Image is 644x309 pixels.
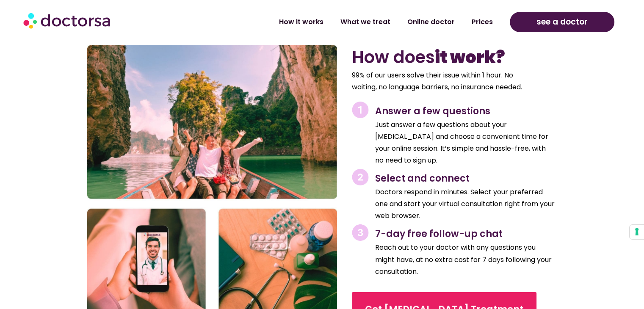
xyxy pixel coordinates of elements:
[435,45,505,69] b: it work?
[352,47,555,67] h2: How does
[375,119,555,166] p: Just answer a few questions about your [MEDICAL_DATA] and choose a convenient time for your onlin...
[630,225,644,239] button: Your consent preferences for tracking technologies
[271,12,332,32] a: How it works
[352,69,534,93] p: 99% of our users solve their issue within 1 hour. No waiting, no language barriers, no insurance ...
[375,242,555,277] p: Reach out to your doctor with any questions you might have, at no extra cost for 7 days following...
[463,12,501,32] a: Prices
[170,12,501,32] nav: Menu
[332,12,399,32] a: What we treat
[375,186,555,222] p: Doctors respond in minutes. Select your preferred one and start your virtual consultation right f...
[375,105,490,118] span: Answer a few questions
[399,12,463,32] a: Online doctor
[510,12,614,32] a: see a doctor
[375,227,503,240] span: 7-day free follow-up chat
[536,15,588,29] span: see a doctor
[375,172,470,185] span: Select and connect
